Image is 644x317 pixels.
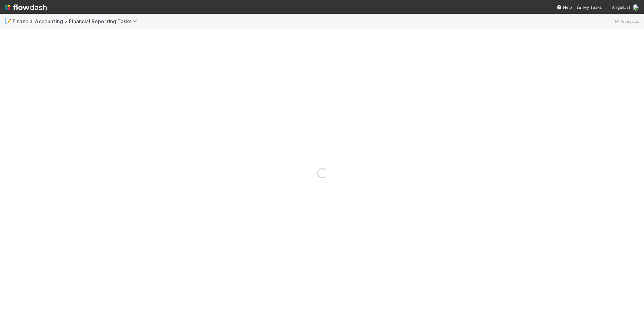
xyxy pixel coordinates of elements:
[612,5,630,10] span: AngelList
[633,4,639,11] img: avatar_6177bb6d-328c-44fd-b6eb-4ffceaabafa4.png
[5,19,11,24] span: 📝
[557,4,572,10] div: Help
[577,5,602,10] span: My Tasks
[5,2,47,13] img: logo-inverted-e16ddd16eac7371096b0.svg
[577,4,602,10] a: My Tasks
[13,18,140,24] span: Financial Accounting > Financial Reporting Tasks
[614,18,639,25] a: Analytics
